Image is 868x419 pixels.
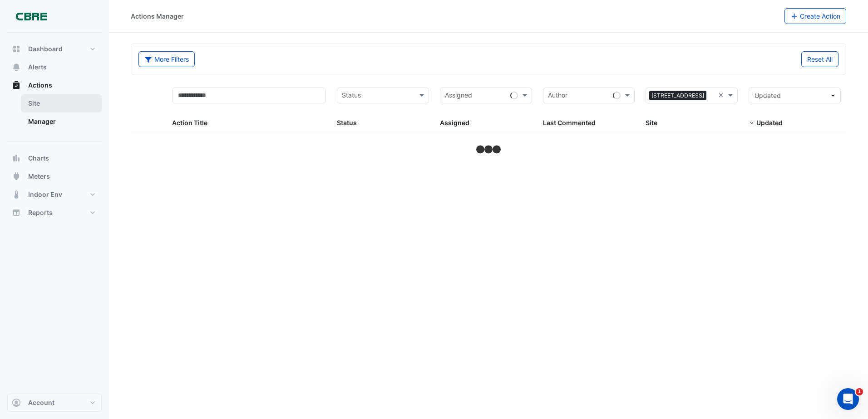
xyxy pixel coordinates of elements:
[7,167,102,185] button: Meters
[646,119,657,127] span: Site
[7,76,102,94] button: Actions
[543,119,596,127] span: Last Commented
[12,172,21,181] app-icon: Meters
[28,172,50,181] span: Meters
[7,40,102,58] button: Dashboard
[7,94,102,134] div: Actions
[28,190,62,199] span: Indoor Env
[21,94,102,112] a: Site
[11,7,52,25] img: Company Logo
[718,90,726,101] span: Clear
[337,119,357,127] span: Status
[7,204,102,222] button: Reports
[755,92,781,99] span: Updated
[7,149,102,167] button: Charts
[12,154,21,163] app-icon: Charts
[440,119,469,127] span: Assigned
[28,44,63,54] span: Dashboard
[28,398,54,407] span: Account
[12,208,21,217] app-icon: Reports
[172,119,207,127] span: Action Title
[649,91,706,101] span: [STREET_ADDRESS]
[28,208,53,217] span: Reports
[28,154,49,163] span: Charts
[7,394,102,412] button: Account
[7,58,102,76] button: Alerts
[784,8,847,24] button: Create Action
[749,88,841,103] button: Updated
[12,81,21,90] app-icon: Actions
[131,11,184,21] div: Actions Manager
[837,388,859,410] iframe: Intercom live chat
[856,388,863,395] span: 1
[12,44,21,54] app-icon: Dashboard
[28,81,52,90] span: Actions
[12,63,21,72] app-icon: Alerts
[28,63,47,72] span: Alerts
[12,190,21,199] app-icon: Indoor Env
[21,112,102,131] a: Manager
[7,185,102,204] button: Indoor Env
[801,51,838,67] button: Reset All
[138,51,195,67] button: More Filters
[756,119,783,127] span: Updated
